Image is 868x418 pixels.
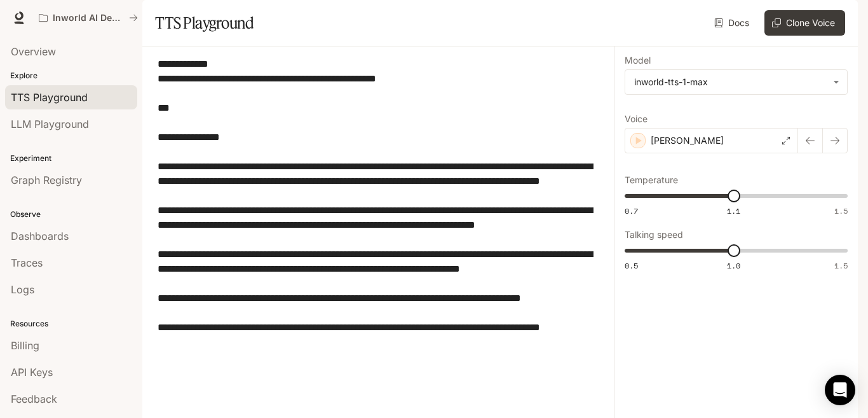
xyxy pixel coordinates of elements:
[764,10,845,36] button: Clone Voice
[625,230,683,239] p: Talking speed
[625,260,638,271] span: 0.5
[155,10,254,36] h1: TTS Playground
[625,115,648,123] p: Voice
[834,206,848,216] span: 1.5
[651,134,724,147] p: [PERSON_NAME]
[33,5,144,31] button: All workspaces
[727,260,740,271] span: 1.0
[712,10,754,36] a: Docs
[53,13,124,24] p: Inworld AI Demos
[825,375,855,405] div: Open Intercom Messenger
[625,176,678,185] p: Temperature
[727,206,740,216] span: 1.1
[634,76,827,88] div: inworld-tts-1-max
[625,206,638,216] span: 0.7
[625,70,847,94] div: inworld-tts-1-max
[625,56,651,65] p: Model
[834,260,848,271] span: 1.5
